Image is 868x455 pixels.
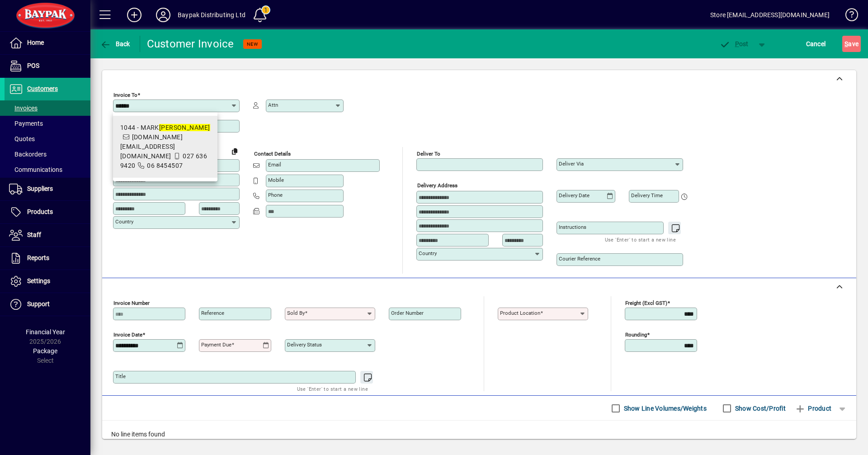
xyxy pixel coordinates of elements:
mat-label: Courier Reference [559,256,600,262]
span: Suppliers [27,185,53,192]
div: Baypak Distributing Ltd [178,8,245,22]
a: Reports [5,247,90,270]
span: ost [719,40,749,47]
mat-label: Order number [391,310,424,316]
div: 1044 - MARK [120,123,210,133]
mat-label: Freight (excl GST) [625,300,667,306]
span: [DOMAIN_NAME][EMAIL_ADDRESS][DOMAIN_NAME] [120,133,183,160]
mat-label: Title [115,373,126,379]
span: ave [844,37,859,51]
mat-label: Invoice number [113,300,150,306]
button: Product [790,400,836,417]
button: Save [842,36,861,52]
span: Reports [27,254,49,261]
label: Show Cost/Profit [733,404,786,413]
mat-label: Delivery date [559,192,590,199]
span: Payments [9,120,43,127]
button: Copy to Delivery address [227,144,242,158]
a: Home [5,32,90,54]
mat-option: 1044 - MARK ELLERY [113,116,217,178]
mat-label: Phone [268,192,283,198]
a: Backorders [5,147,90,162]
span: Home [27,39,44,46]
span: Quotes [9,135,35,142]
mat-hint: Use 'Enter' to start a new line [605,234,676,245]
mat-label: Attn [268,102,278,108]
mat-label: Country [419,250,437,256]
button: Profile [149,7,178,23]
button: Post [715,36,753,52]
button: Back [98,36,132,52]
mat-hint: Use 'Enter' to start a new line [297,384,368,394]
a: Payments [5,116,90,131]
mat-label: Deliver via [559,161,584,167]
app-page-header-button: Back [90,36,140,52]
mat-label: Invoice date [113,332,142,338]
span: NEW [247,41,258,47]
span: Communications [9,166,62,173]
mat-label: Delivery status [287,341,322,348]
mat-label: Rounding [625,332,647,338]
button: Cancel [804,36,828,52]
button: Add [120,7,149,23]
mat-label: Payment due [201,341,231,348]
a: Products [5,201,90,223]
a: Communications [5,162,90,177]
span: Invoices [9,104,38,112]
span: Customers [27,85,58,92]
span: Cancel [806,37,826,51]
span: 06 8454507 [147,162,183,169]
a: Support [5,293,90,316]
a: Invoices [5,100,90,116]
mat-label: Delivery time [631,192,663,199]
mat-label: Deliver To [417,151,440,157]
span: S [844,40,848,47]
mat-label: Country [115,218,133,225]
span: Back [100,40,130,47]
span: Settings [27,277,50,284]
div: Customer Invoice [147,37,234,51]
a: POS [5,55,90,77]
span: Products [27,208,53,215]
a: Suppliers [5,178,90,200]
span: POS [27,62,39,69]
mat-label: Instructions [559,224,586,230]
mat-label: Mobile [268,177,284,183]
span: Financial Year [26,328,65,336]
label: Show Line Volumes/Weights [622,404,707,413]
span: Backorders [9,151,47,158]
a: Knowledge Base [839,2,857,31]
mat-label: Reference [201,310,224,316]
a: Settings [5,270,90,293]
mat-label: Sold by [287,310,305,316]
a: Staff [5,224,90,246]
a: Quotes [5,131,90,147]
mat-label: Product location [500,310,540,316]
span: P [735,40,739,47]
span: Package [33,347,57,355]
span: Support [27,300,50,308]
span: Staff [27,231,41,238]
mat-label: Email [268,161,281,168]
div: Store [EMAIL_ADDRESS][DOMAIN_NAME] [710,8,830,22]
span: Product [795,401,831,416]
div: No line items found [102,421,856,448]
em: [PERSON_NAME] [159,124,210,131]
mat-label: Invoice To [113,92,137,98]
